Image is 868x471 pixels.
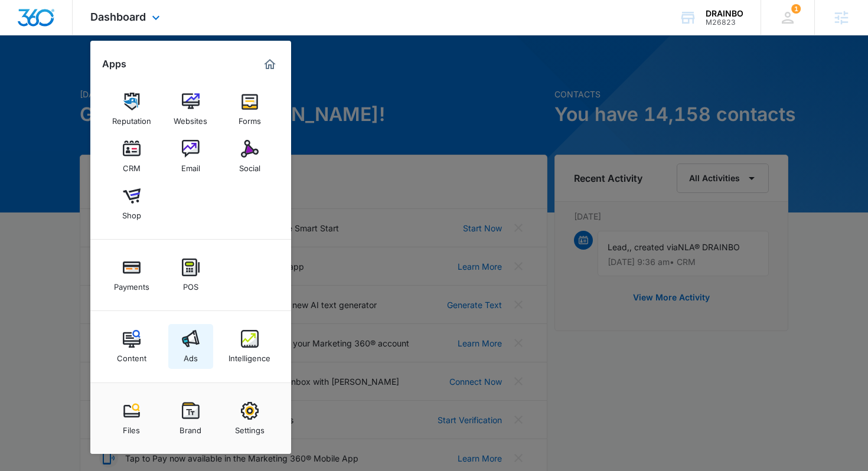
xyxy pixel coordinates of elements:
[180,420,201,435] div: Brand
[90,11,146,23] span: Dashboard
[168,324,213,369] a: Ads
[791,4,801,14] span: 1
[239,110,261,126] div: Forms
[168,134,213,179] a: Email
[123,420,140,435] div: Files
[227,134,272,179] a: Social
[109,396,154,441] a: Files
[174,110,207,126] div: Websites
[239,158,260,173] div: Social
[109,134,154,179] a: CRM
[706,18,743,27] div: account id
[260,55,279,74] a: Marketing 360® Dashboard
[109,253,154,297] a: Payments
[791,4,801,14] div: notifications count
[227,324,272,369] a: Intelligence
[235,420,265,435] div: Settings
[168,396,213,441] a: Brand
[102,58,126,70] h2: Apps
[227,396,272,441] a: Settings
[168,87,213,132] a: Websites
[114,276,149,292] div: Payments
[109,181,154,226] a: Shop
[123,158,141,173] div: CRM
[706,9,743,18] div: account name
[227,87,272,132] a: Forms
[181,158,200,173] div: Email
[168,253,213,297] a: POS
[184,348,198,363] div: Ads
[109,87,154,132] a: Reputation
[229,348,270,363] div: Intelligence
[183,276,198,292] div: POS
[112,110,151,126] div: Reputation
[109,324,154,369] a: Content
[122,205,141,220] div: Shop
[117,348,146,363] div: Content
